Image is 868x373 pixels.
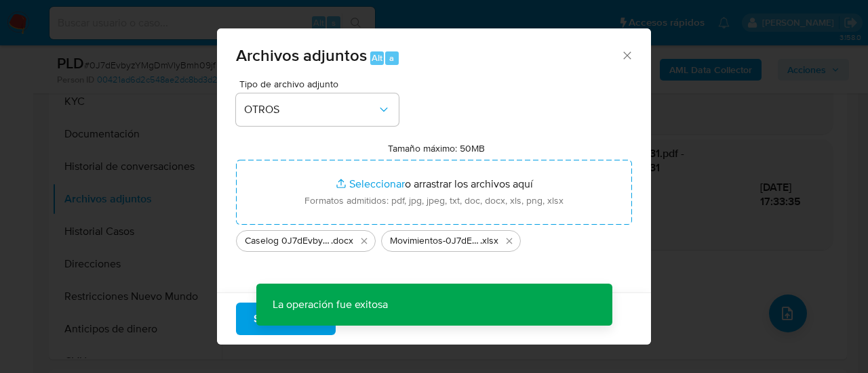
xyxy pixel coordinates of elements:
[356,233,372,249] button: Eliminar Caselog 0J7dEvbyzYMgDmVlyBmh09jf_2025_08_18_21_51_06.docx
[390,234,480,248] span: Movimientos-0J7dEvbyzYMgDmVlyBmh09jf
[389,51,394,64] span: a
[388,142,485,154] label: Tamaño máximo: 50MB
[501,233,517,249] button: Eliminar Movimientos-0J7dEvbyzYMgDmVlyBmh09jf.xlsx
[372,51,382,64] span: Alt
[245,234,331,248] span: Caselog 0J7dEvbyzYMgDmVlyBmh09jf_2025_08_18_21_51_06
[620,49,633,61] button: Cerrar
[359,304,403,334] span: Cancelar
[236,303,336,335] button: Subir archivo
[236,225,632,252] ul: Archivos seleccionados
[239,79,402,89] span: Tipo de archivo adjunto
[244,103,377,116] span: OTROS
[331,234,353,248] span: .docx
[256,284,404,326] p: La operación fue exitosa
[236,93,399,126] button: OTROS
[480,234,498,248] span: .xlsx
[236,43,367,67] span: Archivos adjuntos
[254,304,318,334] span: Subir archivo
